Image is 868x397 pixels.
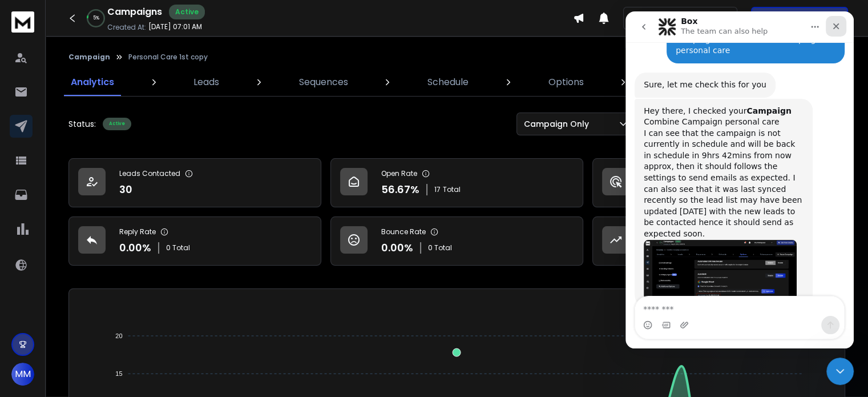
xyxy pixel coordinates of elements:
p: 0 Total [428,243,452,252]
iframe: Intercom live chat [826,358,854,385]
a: Leads Contacted30 [68,158,321,207]
p: Created At: [107,23,146,32]
button: Get Free Credits [751,7,848,30]
p: Bounce Rate [381,227,426,236]
img: logo [11,11,34,33]
p: [DATE] 07:01 AM [148,22,202,31]
p: 0.00 % [381,240,413,256]
tspan: 20 [116,332,123,339]
p: Personal Care 1st copy [128,53,208,62]
a: Click Rate3.33%1Total [592,158,845,207]
p: 0 Total [166,243,190,252]
p: Reply Rate [119,227,156,236]
a: Leads [187,69,226,96]
p: Sequences [299,75,348,89]
p: Status: [68,118,96,130]
iframe: Intercom live chat [625,11,854,348]
p: Open Rate [381,169,417,178]
p: Campaign Only [524,118,594,130]
p: 30 [119,182,132,198]
div: Active [103,118,131,130]
tspan: 15 [116,370,123,377]
a: Schedule [421,69,475,96]
a: Analytics [64,69,121,96]
a: Opportunities0$0 [592,216,845,266]
a: Bounce Rate0.00%0 Total [330,216,583,266]
p: 56.67 % [381,182,419,198]
h1: Campaigns [107,5,162,19]
p: 5 % [93,15,99,22]
p: Schedule [427,75,469,89]
span: Total [443,185,461,194]
a: Open Rate56.67%17Total [330,158,583,207]
button: Campaign [68,53,110,62]
div: Active [169,5,205,19]
p: Analytics [71,75,114,89]
a: Options [542,69,591,96]
button: MM [11,363,34,386]
p: 0.00 % [119,240,151,256]
a: Reply Rate0.00%0 Total [68,216,321,266]
p: Leads [193,75,219,89]
a: Sequences [292,69,355,96]
span: 17 [434,185,441,194]
p: Leads Contacted [119,169,180,178]
p: Options [548,75,584,89]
